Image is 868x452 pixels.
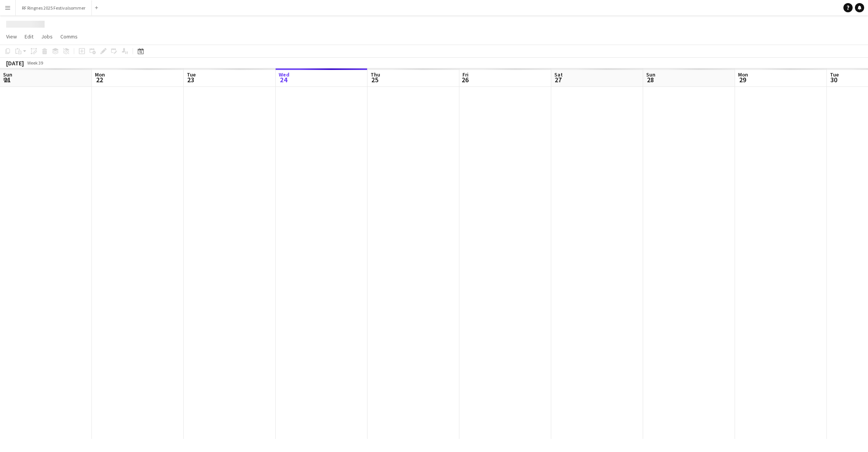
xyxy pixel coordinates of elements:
a: Edit [22,32,37,42]
span: Sat [554,71,563,78]
span: 24 [278,75,289,84]
span: 21 [2,75,12,84]
span: Comms [60,33,78,40]
span: 22 [94,75,105,84]
span: Fri [462,71,469,78]
span: 30 [829,75,839,84]
div: [DATE] [6,59,24,67]
span: Sun [3,71,12,78]
span: 27 [553,75,563,84]
span: Mon [95,71,105,78]
span: Edit [25,33,33,40]
span: 23 [186,75,196,84]
a: Comms [57,32,81,42]
span: Mon [738,71,748,78]
span: Tue [187,71,196,78]
span: Week 39 [25,60,45,66]
span: Jobs [41,33,53,40]
span: Thu [371,71,380,78]
span: Sun [646,71,655,78]
a: Jobs [38,32,56,42]
span: 28 [645,75,655,84]
span: Tue [830,71,839,78]
span: 26 [461,75,469,84]
span: 29 [737,75,748,84]
button: RF Ringnes 2025 Festivalsommer [16,0,92,15]
span: Wed [279,71,289,78]
span: View [6,33,17,40]
span: 25 [369,75,380,84]
a: View [3,32,20,42]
